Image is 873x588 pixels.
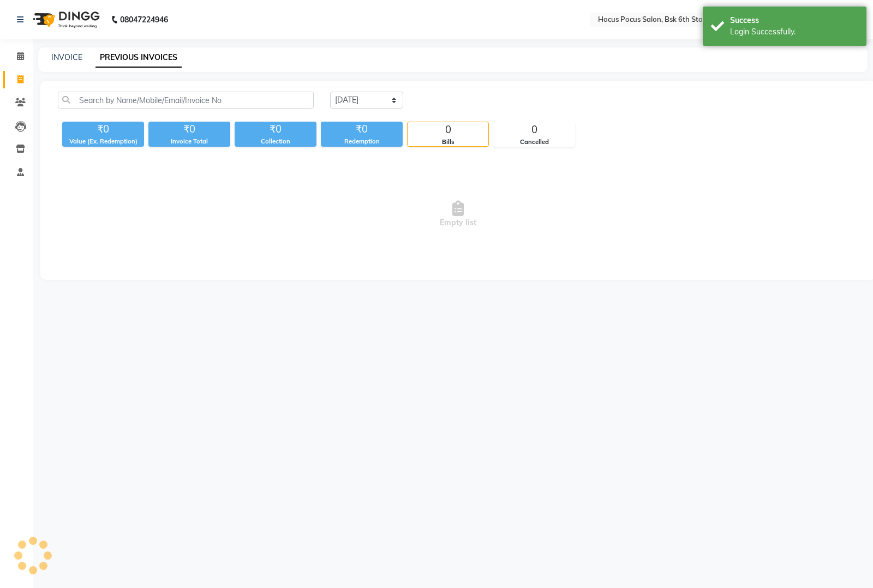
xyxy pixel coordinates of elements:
[408,137,488,147] div: Bills
[28,4,103,35] img: logo
[321,122,403,137] div: ₹0
[148,137,230,146] div: Invoice Total
[408,122,488,137] div: 0
[148,122,230,137] div: ₹0
[58,92,314,109] input: Search by Name/Mobile/Email/Invoice No
[235,122,316,137] div: ₹0
[120,4,168,35] b: 08047224946
[62,122,144,137] div: ₹0
[494,122,575,137] div: 0
[95,48,182,68] a: PREVIOUS INVOICES
[62,137,144,146] div: Value (Ex. Redemption)
[730,15,858,26] div: Success
[235,137,316,146] div: Collection
[51,52,82,62] a: INVOICE
[494,137,575,147] div: Cancelled
[730,26,858,38] div: Login Successfully.
[58,160,858,269] span: Empty list
[321,137,403,146] div: Redemption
